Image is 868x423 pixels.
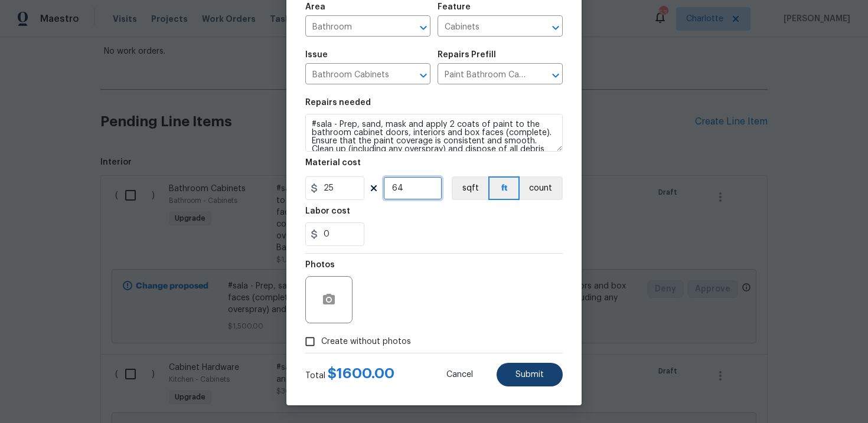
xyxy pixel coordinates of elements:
h5: Labor cost [305,207,350,215]
h5: Repairs Prefill [438,51,496,59]
button: Cancel [428,363,492,386]
span: Create without photos [321,336,411,348]
button: sqft [452,176,488,200]
div: Total [305,368,394,382]
h5: Area [305,3,325,11]
span: $ 1600.00 [328,366,394,381]
button: count [520,176,563,200]
h5: Photos [305,261,335,269]
button: Open [415,19,432,36]
h5: Material cost [305,159,361,167]
button: Submit [497,363,563,386]
span: Submit [515,370,544,379]
h5: Repairs needed [305,99,371,107]
button: Open [547,19,564,36]
span: Cancel [446,370,473,379]
button: Open [547,67,564,84]
textarea: #sala - Prep, sand, mask and apply 2 coats of paint to the bathroom cabinet doors, interiors and ... [305,114,563,152]
button: ft [488,176,520,200]
h5: Feature [438,3,471,11]
button: Open [415,67,432,84]
h5: Issue [305,51,328,59]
